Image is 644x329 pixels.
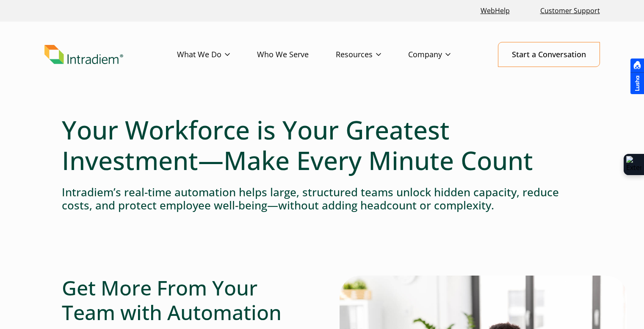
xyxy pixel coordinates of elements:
[498,42,600,67] a: Start a Conversation
[626,156,641,173] img: Extension Icon
[62,186,583,212] h4: Intradiem’s real-time automation helps large, structured teams unlock hidden capacity, reduce cos...
[477,2,513,20] a: Link opens in a new window
[44,45,123,64] img: Intradiem
[336,42,408,67] a: Resources
[62,276,305,324] h2: Get More From Your Team with Automation
[44,45,177,64] a: Link to homepage of Intradiem
[62,114,583,176] h1: Your Workforce is Your Greatest Investment—Make Every Minute Count
[537,2,603,20] a: Customer Support
[257,42,336,67] a: Who We Serve
[408,42,478,67] a: Company
[177,42,257,67] a: What We Do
